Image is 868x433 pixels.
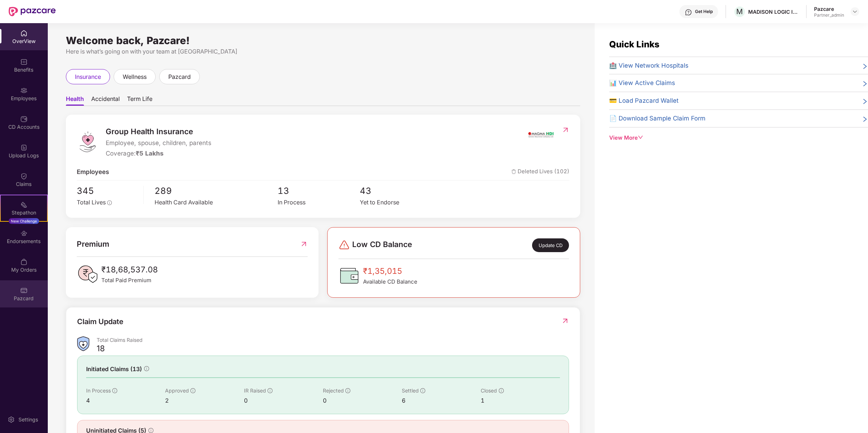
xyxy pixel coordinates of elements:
div: Partner_admin [814,12,844,18]
img: svg+xml;base64,PHN2ZyBpZD0iQ2xhaW0iIHhtbG5zPSJodHRwOi8vd3d3LnczLm9yZy8yMDAwL3N2ZyIgd2lkdGg9IjIwIi... [20,173,28,180]
span: 📊 View Active Claims [609,78,675,88]
span: In Process [86,387,111,394]
div: New Challenge [9,218,39,224]
span: Quick Links [609,39,660,50]
span: 💳 Load Pazcard Wallet [609,96,679,106]
img: svg+xml;base64,PHN2ZyBpZD0iRW1wbG95ZWVzIiB4bWxucz0iaHR0cDovL3d3dy53My5vcmcvMjAwMC9zdmciIHdpZHRoPS... [20,87,28,94]
span: 43 [360,184,442,198]
span: Available CD Balance [363,277,417,286]
img: svg+xml;base64,PHN2ZyBpZD0iVXBsb2FkX0xvZ3MiIGRhdGEtbmFtZT0iVXBsb2FkIExvZ3MiIHhtbG5zPSJodHRwOi8vd3... [20,144,28,151]
span: M [737,7,743,16]
span: info-circle [148,428,153,433]
span: ₹5 Lakhs [136,150,164,157]
div: 1 [481,396,560,405]
span: 345 [77,184,138,198]
div: In Process [278,198,360,207]
span: down [638,135,643,140]
span: Closed [481,387,497,394]
img: svg+xml;base64,PHN2ZyBpZD0iRGFuZ2VyLTMyeDMyIiB4bWxucz0iaHR0cDovL3d3dy53My5vcmcvMjAwMC9zdmciIHdpZH... [338,239,350,251]
span: Employees [77,167,109,177]
div: MADISON LOGIC INDIA PRIVATE LIMITED [748,8,799,15]
span: right [862,97,868,106]
div: Stepathon [1,209,47,216]
span: Employee, spouse, children, parents [106,138,211,148]
span: Group Health Insurance [106,126,211,137]
div: Update CD [532,238,569,252]
img: svg+xml;base64,PHN2ZyB4bWxucz0iaHR0cDovL3d3dy53My5vcmcvMjAwMC9zdmciIHdpZHRoPSIyMSIgaGVpZ2h0PSIyMC... [20,201,28,208]
span: Rejected [323,387,344,394]
div: Settings [16,416,40,423]
div: Here is what’s going on with your team at [GEOGRAPHIC_DATA] [66,47,580,56]
div: 6 [402,396,481,405]
img: logo [77,131,98,153]
span: IR Raised [244,387,266,394]
span: info-circle [112,388,117,393]
span: 🏥 View Network Hospitals [609,61,688,71]
span: Initiated Claims (13) [86,365,142,374]
span: wellness [123,72,147,81]
span: info-circle [190,388,195,393]
span: Deleted Lives (102) [511,167,569,177]
div: 18 [97,343,105,353]
span: 13 [278,184,360,198]
span: Approved [165,387,189,394]
span: right [862,115,868,123]
div: Health Card Available [155,198,278,207]
span: 📄 Download Sample Claim Form [609,114,705,123]
div: 2 [165,396,244,405]
div: 0 [323,396,402,405]
span: Health [66,95,84,106]
span: info-circle [499,388,504,393]
span: Settled [402,387,419,394]
img: RedirectIcon [561,317,569,324]
img: New Pazcare Logo [9,7,56,16]
span: info-circle [267,388,273,393]
span: insurance [75,72,101,81]
div: Coverage: [106,149,211,158]
img: svg+xml;base64,PHN2ZyBpZD0iQmVuZWZpdHMiIHhtbG5zPSJodHRwOi8vd3d3LnczLm9yZy8yMDAwL3N2ZyIgd2lkdGg9Ij... [20,58,28,65]
img: svg+xml;base64,PHN2ZyBpZD0iTXlfT3JkZXJzIiBkYXRhLW5hbWU9Ik15IE9yZGVycyIgeG1sbnM9Imh0dHA6Ly93d3cudz... [20,258,28,266]
img: deleteIcon [511,169,516,174]
span: ₹1,35,015 [363,265,417,277]
img: insurerIcon [527,126,555,144]
span: 289 [155,184,278,198]
div: Claim Update [77,316,123,327]
div: 4 [86,396,165,405]
span: Low CD Balance [352,238,412,252]
span: right [862,80,868,88]
span: Total Paid Premium [101,276,158,285]
img: RedirectIcon [300,238,308,250]
img: ClaimsSummaryIcon [77,336,89,351]
span: info-circle [107,200,112,205]
span: info-circle [420,388,425,393]
img: CDBalanceIcon [338,265,360,286]
img: svg+xml;base64,PHN2ZyBpZD0iRHJvcGRvd24tMzJ4MzIiIHhtbG5zPSJodHRwOi8vd3d3LnczLm9yZy8yMDAwL3N2ZyIgd2... [852,9,858,14]
div: Yet to Endorse [360,198,442,207]
img: svg+xml;base64,PHN2ZyBpZD0iRW5kb3JzZW1lbnRzIiB4bWxucz0iaHR0cDovL3d3dy53My5vcmcvMjAwMC9zdmciIHdpZH... [20,230,28,237]
span: Accidental [91,95,120,106]
div: View More [609,133,868,142]
span: info-circle [144,366,149,371]
span: right [862,62,868,71]
img: svg+xml;base64,PHN2ZyBpZD0iSGVscC0zMngzMiIgeG1sbnM9Imh0dHA6Ly93d3cudzMub3JnLzIwMDAvc3ZnIiB3aWR0aD... [685,9,692,16]
span: info-circle [345,388,350,393]
img: svg+xml;base64,PHN2ZyBpZD0iUGF6Y2FyZCIgeG1sbnM9Imh0dHA6Ly93d3cudzMub3JnLzIwMDAvc3ZnIiB3aWR0aD0iMj... [20,287,28,294]
img: svg+xml;base64,PHN2ZyBpZD0iSG9tZSIgeG1sbnM9Imh0dHA6Ly93d3cudzMub3JnLzIwMDAvc3ZnIiB3aWR0aD0iMjAiIG... [20,30,28,37]
span: pazcard [168,72,191,81]
div: 0 [244,396,323,405]
div: Pazcare [814,5,844,12]
span: Term Life [127,95,152,106]
img: RedirectIcon [562,126,569,133]
span: Premium [77,238,109,250]
img: PaidPremiumIcon [77,263,98,285]
div: Welcome back, Pazcare! [66,38,580,43]
img: svg+xml;base64,PHN2ZyBpZD0iU2V0dGluZy0yMHgyMCIgeG1sbnM9Imh0dHA6Ly93d3cudzMub3JnLzIwMDAvc3ZnIiB3aW... [8,416,15,423]
span: ₹18,68,537.08 [101,263,158,276]
span: Total Lives [77,199,106,206]
img: svg+xml;base64,PHN2ZyBpZD0iQ0RfQWNjb3VudHMiIGRhdGEtbmFtZT0iQ0QgQWNjb3VudHMiIHhtbG5zPSJodHRwOi8vd3... [20,115,28,123]
div: Get Help [695,9,713,14]
div: Total Claims Raised [97,336,569,343]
